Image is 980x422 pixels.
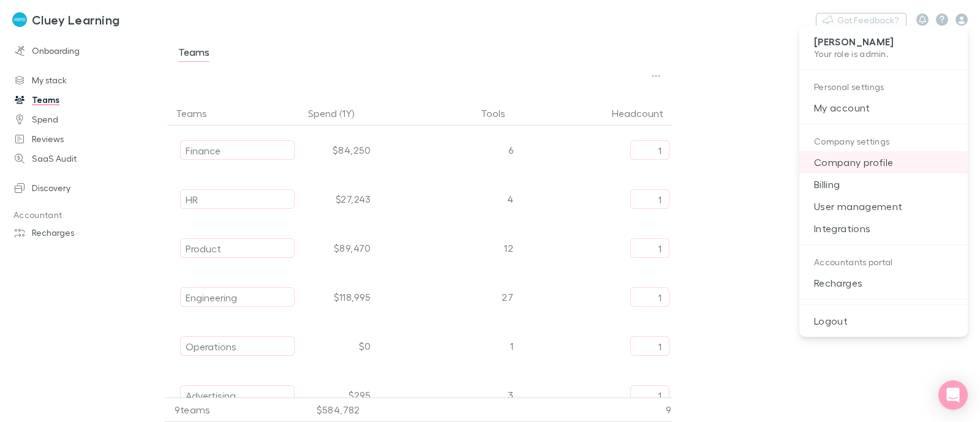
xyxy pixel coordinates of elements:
a: Logout [799,310,968,332]
p: Personal settings [799,75,968,97]
a: Company profile [799,151,968,173]
a: Billing [799,173,968,195]
a: Recharges [799,272,968,294]
p: [PERSON_NAME] [814,36,953,48]
a: Integrations [799,217,968,239]
p: Your role is admin . [814,48,953,59]
div: Open Intercom Messenger [938,380,968,410]
p: Accountants portal [799,250,968,272]
a: My account [799,97,968,119]
a: User management [799,195,968,217]
p: Company settings [799,129,968,151]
